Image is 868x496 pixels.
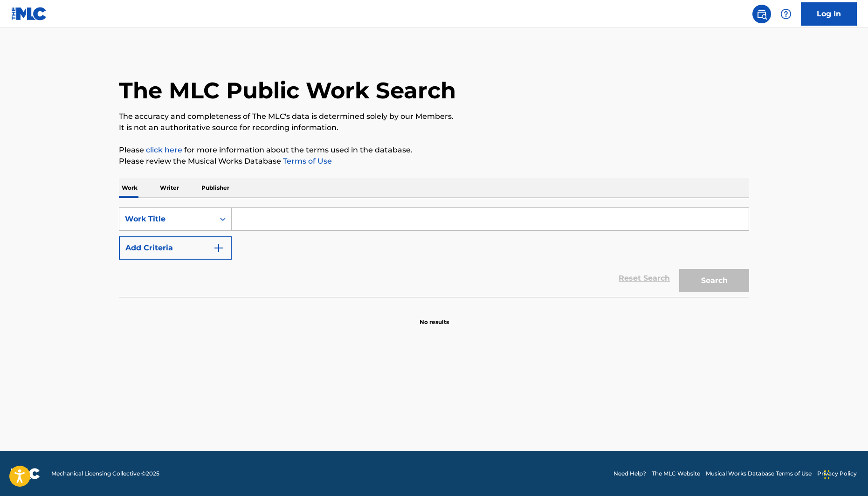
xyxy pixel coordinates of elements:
[146,145,182,154] a: click here
[199,178,232,198] p: Publisher
[613,469,646,478] a: Need Help?
[119,122,749,133] p: It is not an authoritative source for recording information.
[817,469,857,478] a: Privacy Policy
[780,8,792,20] img: help
[821,451,868,496] div: Widget de chat
[51,469,159,478] span: Mechanical Licensing Collective © 2025
[752,5,771,23] a: Public Search
[119,207,749,297] form: Search Form
[119,178,140,198] p: Work
[125,214,209,225] div: Work Title
[801,2,857,26] a: Log In
[213,242,224,254] img: 9d2ae6d4665cec9f34b9.svg
[420,307,449,326] p: No results
[119,156,749,167] p: Please review the Musical Works Database
[119,111,749,122] p: The accuracy and completeness of The MLC's data is determined solely by our Members.
[11,468,40,479] img: logo
[119,145,749,156] p: Please for more information about the terms used in the database.
[11,7,47,21] img: MLC Logo
[824,461,830,489] div: Arrastrar
[821,451,868,496] iframe: Chat Widget
[706,469,812,478] a: Musical Works Database Terms of Use
[777,5,795,23] div: Help
[119,236,232,260] button: Add Criteria
[119,76,456,104] h1: The MLC Public Work Search
[157,178,182,198] p: Writer
[281,157,332,165] a: Terms of Use
[652,469,700,478] a: The MLC Website
[756,8,767,20] img: search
